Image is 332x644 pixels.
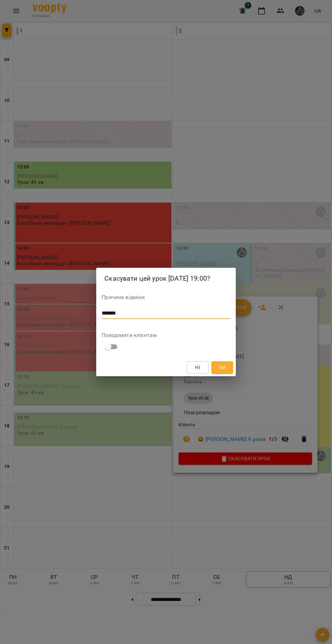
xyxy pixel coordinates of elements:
[187,361,209,374] button: Ні
[195,363,200,371] span: Ні
[218,363,227,371] span: Так
[102,333,230,338] label: Повідомити клієнтам
[102,295,230,300] label: Причина відміни
[211,361,233,374] button: Так
[104,273,227,284] h2: Скасувати цей урок [DATE] 19:00?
